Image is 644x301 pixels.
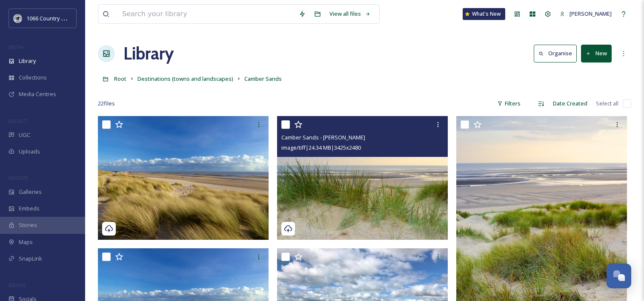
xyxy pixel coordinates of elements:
a: Camber Sands [244,74,282,84]
span: MEDIA [9,44,23,50]
span: Galleries [19,188,42,196]
span: Root [114,75,126,82]
button: Open Chat [607,264,631,288]
button: New [581,45,612,62]
span: Select all [596,99,618,108]
span: 22 file s [98,99,115,108]
img: Camber Sands - Clive Sawyer [277,116,448,239]
div: Date Created [549,95,592,112]
span: image/tiff | 24.34 MB | 3425 x 2480 [281,144,361,151]
span: SOCIALS [9,282,26,288]
span: Uploads [19,148,40,156]
span: Collections [19,74,47,82]
a: Library [123,41,174,66]
span: 1066 Country Marketing [26,14,86,22]
span: Embeds [19,204,40,213]
span: Maps [19,238,33,246]
img: Camber Sands - Clive Sawyer - 1 [98,116,269,239]
a: Destinations (towns and landscapes) [137,74,233,84]
a: Organise [534,45,581,62]
span: Camber Sands - [PERSON_NAME] [281,133,365,141]
a: [PERSON_NAME] [555,6,616,22]
span: Stories [19,221,37,229]
span: Media Centres [19,90,56,98]
input: Search your library [118,5,295,23]
span: COLLECT [9,118,27,124]
span: [PERSON_NAME] [570,10,612,17]
a: View all files [325,6,375,22]
span: Camber Sands [244,75,282,82]
span: WIDGETS [9,175,28,181]
div: Filters [493,95,525,112]
img: logo_footerstamp.png [14,14,22,23]
span: UGC [19,131,30,139]
a: What's New [463,8,505,20]
a: Root [114,74,126,84]
span: Destinations (towns and landscapes) [137,75,233,82]
span: SnapLink [19,255,42,263]
button: Organise [534,45,577,62]
span: Library [19,57,36,65]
